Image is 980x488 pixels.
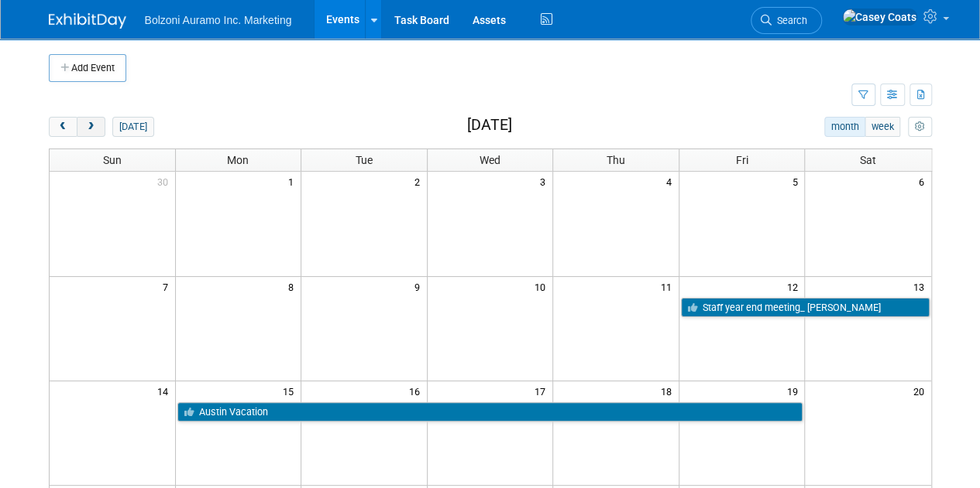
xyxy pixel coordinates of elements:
[287,172,301,191] span: 1
[659,381,679,401] span: 18
[659,277,679,296] span: 11
[281,381,301,401] span: 15
[533,381,552,401] span: 17
[480,154,500,166] span: Wed
[177,402,803,422] a: Austin Vacation
[161,277,175,296] span: 7
[681,298,930,318] a: Staff year end meeting_ [PERSON_NAME]
[156,172,175,191] span: 30
[665,172,679,191] span: 4
[356,154,373,166] span: Tue
[865,117,900,137] button: week
[860,154,876,166] span: Sat
[145,14,292,26] span: Bolzoni Auramo Inc. Marketing
[785,381,804,401] span: 19
[908,117,931,137] button: myCustomButton
[413,172,427,191] span: 2
[607,154,625,166] span: Thu
[772,15,807,26] span: Search
[49,117,77,137] button: prev
[156,381,175,401] span: 14
[915,122,925,132] i: Personalize Calendar
[912,277,931,296] span: 13
[49,54,126,82] button: Add Event
[785,277,804,296] span: 12
[407,381,427,401] span: 16
[287,277,301,296] span: 8
[824,117,865,137] button: month
[842,9,917,26] img: Casey Coats
[103,154,122,166] span: Sun
[790,172,804,191] span: 5
[736,154,748,166] span: Fri
[77,117,105,137] button: next
[533,277,552,296] span: 10
[538,172,552,191] span: 3
[413,277,427,296] span: 9
[912,381,931,401] span: 20
[227,154,249,166] span: Mon
[49,13,126,29] img: ExhibitDay
[466,117,511,134] h2: [DATE]
[751,7,822,34] a: Search
[112,117,153,137] button: [DATE]
[917,172,931,191] span: 6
